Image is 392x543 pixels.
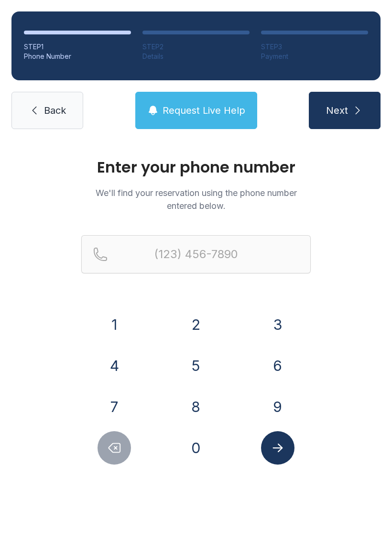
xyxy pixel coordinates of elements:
[142,52,250,61] div: Details
[98,308,131,341] button: 1
[98,349,131,382] button: 4
[81,160,311,175] h1: Enter your phone number
[261,431,294,465] button: Submit lookup form
[261,349,294,382] button: 6
[261,308,294,341] button: 3
[98,431,131,465] button: Delete number
[261,42,368,52] div: STEP 3
[261,52,368,61] div: Payment
[142,42,250,52] div: STEP 2
[81,186,311,212] p: We'll find your reservation using the phone number entered below.
[81,235,311,273] input: Reservation phone number
[24,42,131,52] div: STEP 1
[24,52,131,61] div: Phone Number
[98,390,131,424] button: 7
[44,104,66,117] span: Back
[179,431,213,465] button: 0
[163,104,245,117] span: Request Live Help
[179,390,213,424] button: 8
[261,390,294,424] button: 9
[179,349,213,382] button: 5
[179,308,213,341] button: 2
[326,104,348,117] span: Next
